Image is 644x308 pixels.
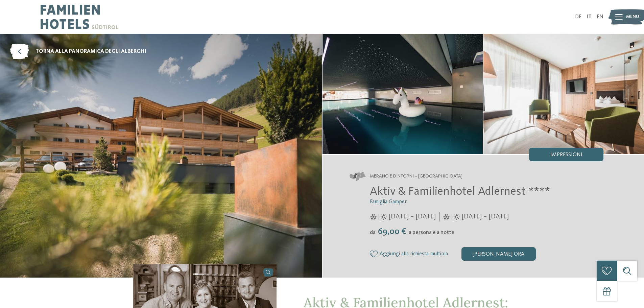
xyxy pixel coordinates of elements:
span: Impressioni [550,152,582,158]
span: Aggiungi alla richiesta multipla [380,251,448,257]
i: Orario d’apertura tutto l'anno [379,214,387,220]
span: a persona e a notte [409,230,454,235]
i: Orario d’apertura tutto l'anno [370,214,377,220]
span: Famiglia Gamper [370,199,407,205]
span: da [370,230,376,235]
a: IT [587,14,592,20]
a: DE [575,14,581,20]
img: Il family hotel a Merano e dintorni con una marcia in più [483,34,644,154]
span: torna alla panoramica degli alberghi [35,48,146,55]
span: [DATE] – [DATE] [461,212,509,221]
a: EN [597,14,603,20]
span: Merano e dintorni – [GEOGRAPHIC_DATA] [370,173,462,180]
span: [DATE] – [DATE] [388,212,436,221]
div: [PERSON_NAME] ora [461,247,536,261]
span: Menu [626,14,639,20]
a: torna alla panoramica degli alberghi [10,44,146,59]
span: 69,00 € [376,227,408,236]
i: Orario d’apertura tutto l'anno [452,214,460,220]
i: Orario d’apertura tutto l'anno [443,214,450,220]
span: Aktiv & Familienhotel Adlernest **** [370,186,550,197]
img: Il family hotel a Merano e dintorni con una marcia in più [323,34,483,154]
